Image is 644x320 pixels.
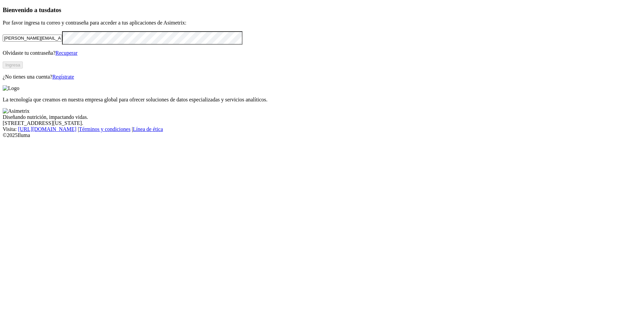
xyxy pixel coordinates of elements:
[3,97,641,103] p: La tecnología que creamos en nuestra empresa global para ofrecer soluciones de datos especializad...
[3,50,641,56] p: Olvidaste tu contraseña?
[79,126,130,132] a: Términos y condiciones
[52,74,74,80] a: Regístrate
[3,85,19,91] img: Logo
[3,74,641,80] p: ¿No tienes una cuenta?
[3,132,641,138] div: © 2025 Iluma
[3,20,641,26] p: Por favor ingresa tu correo y contraseña para acceder a tus aplicaciones de Asimetrix:
[47,6,61,13] span: datos
[3,114,641,120] div: Diseñando nutrición, impactando vidas.
[3,61,23,68] button: Ingresa
[18,126,76,132] a: [URL][DOMAIN_NAME]
[3,6,641,14] h3: Bienvenido a tus
[55,50,77,56] a: Recuperar
[3,108,30,114] img: Asimetrix
[3,35,62,42] input: Tu correo
[3,120,641,126] div: [STREET_ADDRESS][US_STATE].
[3,126,641,132] div: Visita : | |
[133,126,163,132] a: Línea de ética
